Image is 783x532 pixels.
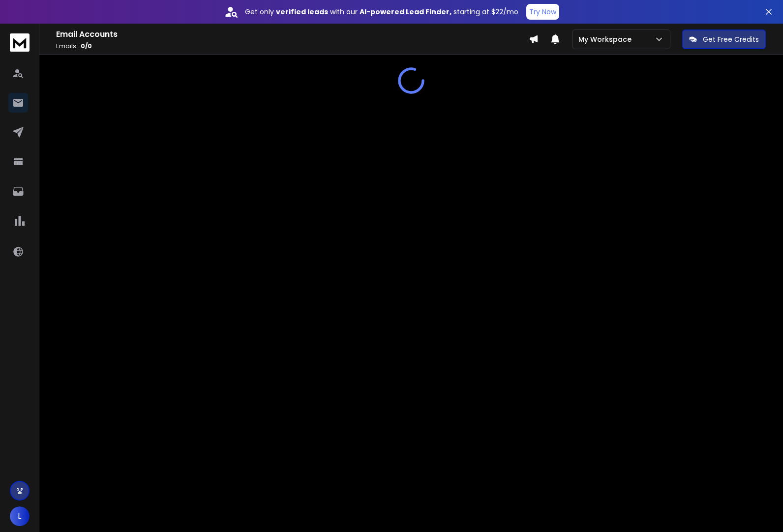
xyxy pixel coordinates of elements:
p: Emails : [56,42,529,50]
h1: Email Accounts [56,29,529,40]
img: logo [10,33,30,52]
strong: verified leads [276,7,328,17]
strong: AI-powered Lead Finder, [360,7,452,17]
button: Try Now [526,4,559,20]
p: Get Free Credits [703,34,759,44]
button: L [10,506,30,526]
span: 0 / 0 [81,42,92,50]
p: Try Now [529,7,556,17]
p: My Workspace [578,34,635,44]
button: Get Free Credits [682,30,766,49]
p: Get only with our starting at $22/mo [245,7,518,17]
